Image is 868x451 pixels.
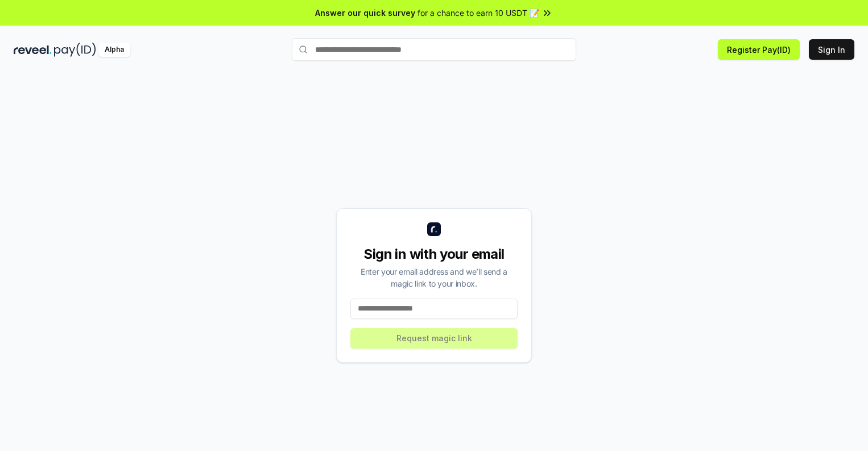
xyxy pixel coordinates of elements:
span: Answer our quick survey [315,7,415,19]
div: Alpha [98,43,130,57]
div: Enter your email address and we’ll send a magic link to your inbox. [350,266,518,289]
img: logo_small [427,222,441,236]
img: reveel_dark [14,43,52,57]
span: for a chance to earn 10 USDT 📝 [418,7,539,19]
div: Sign in with your email [350,245,518,263]
button: Register Pay(ID) [718,39,800,60]
button: Sign In [809,39,854,60]
img: pay_id [54,43,96,57]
